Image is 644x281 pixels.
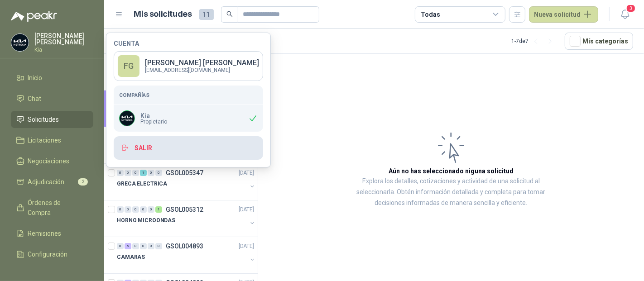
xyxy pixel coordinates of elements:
[119,91,258,99] h5: Compañías
[28,114,59,124] span: Solicitudes
[166,243,203,249] p: GSOL004893
[28,156,70,166] span: Negociaciones
[11,11,57,22] img: Logo peakr
[145,59,259,67] p: [PERSON_NAME] [PERSON_NAME]
[626,4,636,13] span: 3
[199,9,214,20] span: 11
[529,6,598,23] button: Nueva solicitud
[11,246,93,263] a: Configuración
[28,177,65,187] span: Adjudicación
[117,204,256,233] a: 0 0 0 0 0 1 GSOL005312[DATE] HORNO MICROONDAS
[11,111,93,128] a: Solicitudes
[114,40,263,47] h4: Cuenta
[565,33,633,50] button: Mís categorías
[134,8,192,21] h1: Mis solicitudes
[125,243,131,249] div: 6
[11,152,93,170] a: Negociaciones
[117,180,167,188] p: GRECA ELECTRICA
[11,90,93,107] a: Chat
[11,69,93,86] a: Inicio
[117,241,256,270] a: 0 6 0 0 0 0 GSOL004893[DATE] CAMARAS
[125,206,131,213] div: 0
[132,243,139,249] div: 0
[78,178,88,186] span: 2
[114,105,263,132] div: Company LogoKiaPropietario
[11,173,93,191] a: Adjudicación2
[117,206,124,213] div: 0
[132,170,139,176] div: 0
[132,206,139,213] div: 0
[166,206,203,213] p: GSOL005312
[28,249,68,259] span: Configuración
[166,170,203,176] p: GSOL005347
[34,33,93,45] p: [PERSON_NAME] [PERSON_NAME]
[120,111,135,126] img: Company Logo
[389,166,514,176] h3: Aún no has seleccionado niguna solicitud
[117,167,256,196] a: 0 0 0 1 0 0 GSOL005347[DATE] GRECA ELECTRICA
[148,206,154,213] div: 0
[239,242,254,251] p: [DATE]
[145,67,259,73] p: [EMAIL_ADDRESS][DOMAIN_NAME]
[28,135,62,145] span: Licitaciones
[349,176,553,209] p: Explora los detalles, cotizaciones y actividad de una solicitud al seleccionarla. Obtén informaci...
[28,229,62,238] span: Remisiones
[140,206,147,213] div: 0
[28,73,43,83] span: Inicio
[511,34,557,48] div: 1 - 7 de 7
[11,132,93,149] a: Licitaciones
[114,136,263,160] button: Salir
[226,11,233,17] span: search
[11,34,29,51] img: Company Logo
[28,94,42,104] span: Chat
[34,47,93,52] p: Kia
[28,198,85,218] span: Órdenes de Compra
[125,170,131,176] div: 0
[117,243,124,249] div: 0
[11,194,93,221] a: Órdenes de Compra
[118,55,139,77] div: FG
[140,113,167,119] p: Kia
[421,10,440,19] div: Todas
[148,170,154,176] div: 0
[114,51,263,81] a: FG[PERSON_NAME] [PERSON_NAME][EMAIL_ADDRESS][DOMAIN_NAME]
[117,253,145,262] p: CAMARAS
[140,170,147,176] div: 1
[155,243,162,249] div: 0
[11,225,93,242] a: Remisiones
[239,169,254,177] p: [DATE]
[117,216,175,225] p: HORNO MICROONDAS
[148,243,154,249] div: 0
[239,205,254,214] p: [DATE]
[140,243,147,249] div: 0
[617,6,633,23] button: 3
[155,206,162,213] div: 1
[117,170,124,176] div: 0
[155,170,162,176] div: 0
[140,119,167,124] span: Propietario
